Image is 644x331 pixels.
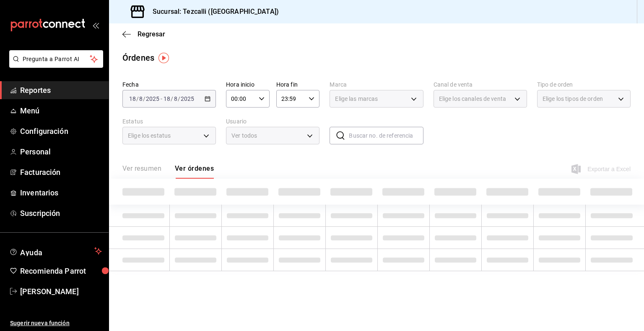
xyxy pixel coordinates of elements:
span: / [178,95,180,102]
div: navigation tabs [122,164,214,179]
span: Elige los canales de venta [439,95,506,103]
span: / [143,95,145,102]
label: Hora inicio [226,82,270,87]
span: - [161,95,162,102]
input: -- [174,95,178,102]
span: [PERSON_NAME] [20,286,102,297]
span: Elige los tipos de orden [543,95,603,103]
button: Pregunta a Parrot AI [9,50,103,68]
label: Canal de venta [434,82,527,87]
span: Elige los estatus [128,131,171,140]
label: Tipo de orden [537,82,631,87]
label: Marca [330,82,423,87]
span: Ayuda [20,246,91,256]
span: Inventarios [20,187,102,198]
span: Menú [20,105,102,116]
button: open_drawer_menu [92,22,99,28]
span: Personal [20,146,102,157]
div: Órdenes [122,51,154,64]
input: ---- [145,95,160,102]
span: Elige las marcas [335,95,378,103]
h3: Sucursal: Tezcalli ([GEOGRAPHIC_DATA]) [146,7,279,17]
label: Usuario [226,118,319,124]
span: Reportes [20,85,102,96]
a: Pregunta a Parrot AI [6,61,103,69]
label: Hora fin [276,82,320,87]
span: Ver todos [231,131,304,140]
label: Fecha [122,82,216,87]
span: / [171,95,173,102]
input: -- [163,95,171,102]
button: Regresar [122,30,165,38]
span: / [136,95,139,102]
span: Regresar [138,30,165,38]
span: Sugerir nueva función [10,319,102,328]
span: Configuración [20,126,102,137]
input: ---- [180,95,195,102]
span: Pregunta a Parrot AI [23,55,90,64]
span: Facturación [20,167,102,178]
input: Buscar no. de referencia [349,127,423,144]
img: Tooltip marker [158,53,169,63]
span: Recomienda Parrot [20,265,102,277]
input: -- [139,95,143,102]
span: Suscripción [20,208,102,219]
label: Estatus [122,118,216,124]
input: -- [129,95,136,102]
